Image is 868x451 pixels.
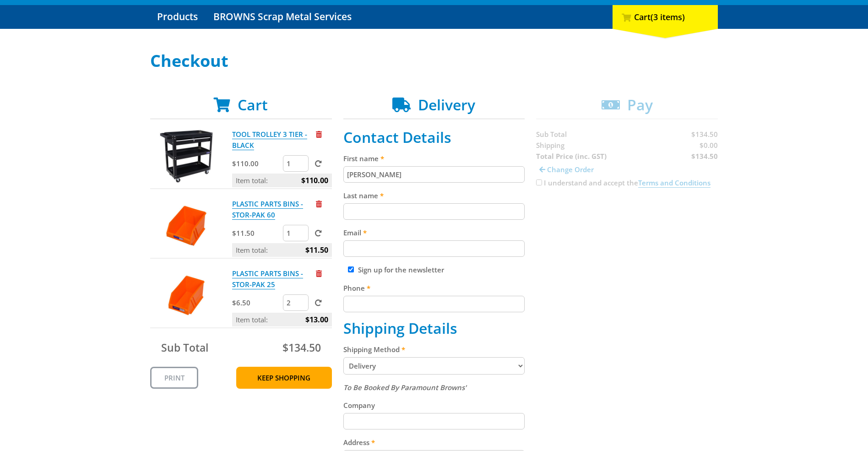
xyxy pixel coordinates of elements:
label: Sign up for the newsletter [358,265,444,274]
img: PLASTIC PARTS BINS - STOR-PAK 60 [159,198,214,253]
input: Please enter your last name. [343,203,525,220]
a: Keep Shopping [236,367,332,389]
select: Please select a shipping method. [343,357,525,375]
h2: Shipping Details [343,320,525,337]
a: PLASTIC PARTS BINS - STOR-PAK 25 [232,269,303,289]
input: Please enter your first name. [343,166,525,183]
input: Please enter your email address. [343,240,525,257]
p: Item total: [232,243,332,257]
span: $13.00 [305,313,328,326]
input: Please enter your telephone number. [343,296,525,312]
p: Item total: [232,313,332,326]
div: Cart [613,5,718,29]
p: $6.50 [232,297,281,308]
span: $134.50 [282,340,321,355]
a: Go to the Products page [150,5,205,29]
a: Remove from cart [316,269,322,278]
label: Company [343,400,525,411]
label: Address [343,437,525,448]
em: To Be Booked By Paramount Browns' [343,383,467,392]
span: (3 items) [651,11,685,22]
span: $11.50 [305,243,328,257]
h2: Contact Details [343,129,525,146]
a: Go to the BROWNS Scrap Metal Services page [206,5,358,29]
span: $110.00 [301,174,328,187]
a: Remove from cart [316,199,322,208]
a: Print [150,367,198,389]
label: Email [343,227,525,238]
a: TOOL TROLLEY 3 TIER - BLACK [232,130,307,150]
label: Last name [343,190,525,201]
img: TOOL TROLLEY 3 TIER - BLACK [159,129,214,184]
span: Delivery [418,95,475,114]
span: Sub Total [161,340,208,355]
img: PLASTIC PARTS BINS - STOR-PAK 25 [159,268,214,323]
h1: Checkout [150,52,718,70]
p: $110.00 [232,158,281,169]
label: Phone [343,283,525,293]
p: $11.50 [232,228,281,239]
label: First name [343,153,525,164]
span: Cart [238,95,268,114]
label: Shipping Method [343,344,525,355]
p: Item total: [232,174,332,187]
a: Remove from cart [316,130,322,139]
a: PLASTIC PARTS BINS - STOR-PAK 60 [232,199,303,220]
